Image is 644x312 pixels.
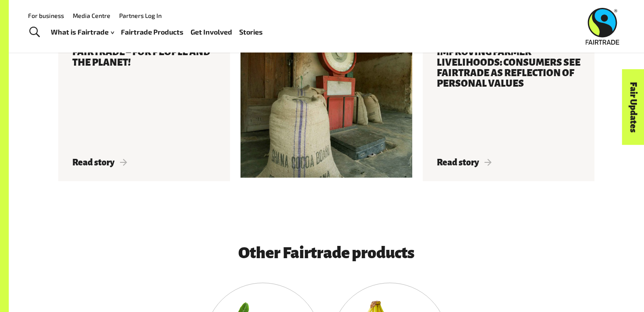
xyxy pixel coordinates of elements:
a: Climate Change, Coffee, Tea Make the Switch to Fairtrade – for people and the planet! Read story [58,6,230,181]
a: For business [28,12,64,19]
a: Climate Change, Coffee Fair Prices, Living Income & Improving Farmer Livelihoods: Consumers See F... [423,6,594,181]
a: Partners Log In [119,12,162,19]
a: Fairtrade Products [121,26,184,39]
a: Stories [239,26,263,39]
a: Media Centre [73,12,110,19]
img: Fairtrade Australia New Zealand logo [586,8,619,45]
a: What is Fairtrade [51,26,114,39]
h3: Make the Switch to Fairtrade – for people and the planet! [72,36,216,147]
h3: Fair Prices, Living Income & Improving Farmer Livelihoods: Consumers See Fairtrade As Reflection ... [437,36,580,147]
a: Toggle Search [24,21,45,43]
span: Read story [437,158,492,167]
span: Read story [72,158,127,167]
a: Get Involved [191,26,232,39]
h3: Other Fairtrade products [104,244,549,262]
